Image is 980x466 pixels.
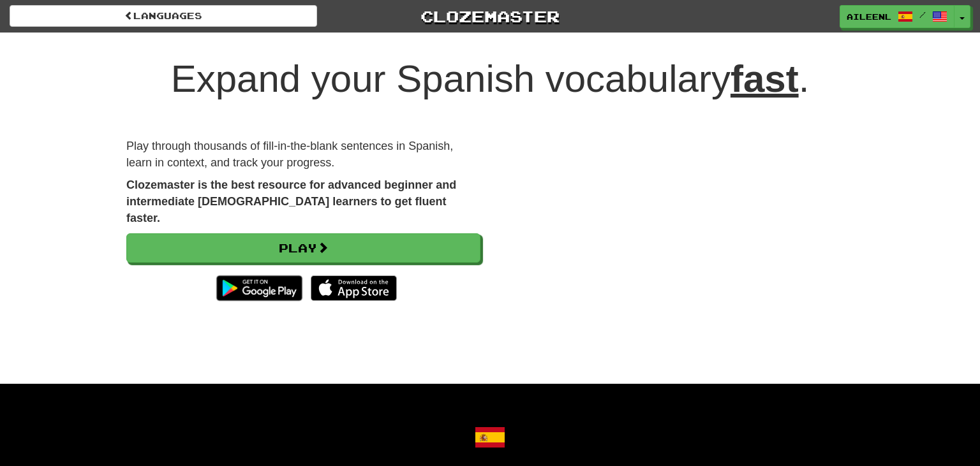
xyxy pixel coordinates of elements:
[126,178,456,224] strong: Clozemaster is the best resource for advanced beginner and intermediate [DEMOGRAPHIC_DATA] learne...
[919,10,926,19] span: /
[126,233,480,263] a: Play
[10,5,317,27] a: Languages
[311,275,397,301] img: Download_on_the_App_Store_Badge_US-UK_135x40-25178aeef6eb6b83b96f5f2d004eda3bffbb37122de64afbaef7...
[847,11,891,22] span: Aileenl
[840,5,954,28] a: Aileenl /
[210,269,309,307] img: Get it on Google Play
[336,5,644,27] a: Clozemaster
[126,58,854,100] h1: Expand your Spanish vocabulary .
[731,57,799,100] u: fast
[126,138,480,171] p: Play through thousands of fill-in-the-blank sentences in Spanish, learn in context, and track you...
